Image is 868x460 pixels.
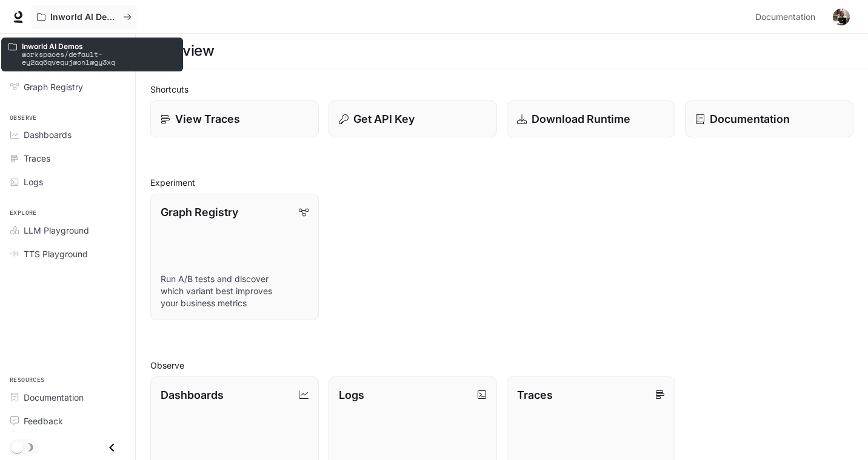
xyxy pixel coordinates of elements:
[5,148,130,169] a: Traces
[22,42,176,50] p: Inworld AI Demos
[755,10,815,25] span: Documentation
[710,111,790,127] p: Documentation
[150,176,853,189] h2: Experiment
[175,111,240,127] p: View Traces
[24,415,63,427] span: Feedback
[161,273,309,309] p: Run A/B tests and discover which variant best improves your business metrics
[532,111,630,127] p: Download Runtime
[5,220,130,241] a: LLM Playground
[5,387,130,408] a: Documentation
[11,440,23,453] span: Dark mode toggle
[161,387,224,403] p: Dashboards
[5,124,130,145] a: Dashboards
[685,100,853,137] a: Documentation
[5,243,130,264] a: TTS Playground
[329,100,497,137] button: Get API Key
[22,50,176,66] p: workspaces/default-ey2aq6qvequjwonlwgy3xq
[150,359,853,372] h2: Observe
[5,76,130,97] a: Graph Registry
[517,387,553,403] p: Traces
[24,248,88,260] span: TTS Playground
[5,171,130,192] a: Logs
[150,100,319,137] a: View Traces
[833,8,850,25] img: User avatar
[24,80,83,93] span: Graph Registry
[150,83,853,96] h2: Shortcuts
[98,435,125,460] button: Close drawer
[507,100,675,137] a: Download Runtime
[24,128,72,141] span: Dashboards
[32,5,137,29] button: All workspaces
[150,194,319,320] a: Graph RegistryRun A/B tests and discover which variant best improves your business metrics
[750,5,824,29] a: Documentation
[50,12,118,22] p: Inworld AI Demos
[5,410,130,432] a: Feedback
[24,224,89,237] span: LLM Playground
[829,5,853,29] button: User avatar
[24,152,50,165] span: Traces
[24,391,84,404] span: Documentation
[353,111,415,127] p: Get API Key
[161,204,238,220] p: Graph Registry
[24,176,43,188] span: Logs
[339,387,364,403] p: Logs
